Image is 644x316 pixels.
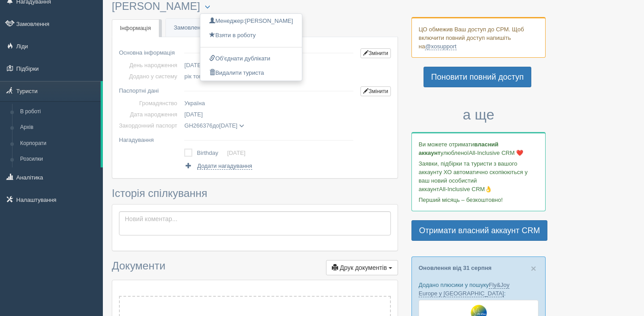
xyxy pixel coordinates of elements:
[112,19,159,38] a: Інформація
[419,281,538,298] p: Додано плюсики у пошуку :
[219,122,237,129] span: [DATE]
[439,186,492,192] span: All-Inclusive CRM👌
[469,149,523,156] span: All-Inclusive CRM ❤️
[531,264,536,273] button: Close
[200,51,302,66] a: Об'єднати дублікати
[360,86,391,96] a: Змінити
[16,104,101,120] a: В роботі
[340,264,387,271] span: Друк документів
[197,147,227,159] td: Birthday
[425,43,456,50] a: @xosupport
[419,159,538,193] p: Заявки, підбірки та туристи з вашого аккаунту ХО автоматично скопіюються у ваш новий особистий ак...
[419,196,538,204] p: Перший місяць – безкоштовно!
[326,260,398,275] button: Друк документів
[112,260,398,275] h3: Документи
[419,141,499,156] b: власний аккаунт
[227,149,246,156] a: [DATE]
[181,60,357,71] td: [DATE] років
[184,111,203,118] span: [DATE]
[360,48,391,58] a: Змінити
[419,282,509,297] a: Fly&Joy Europe у [GEOGRAPHIC_DATA]
[119,44,181,60] td: Основна інформація
[184,122,212,129] span: GH266376
[112,0,398,13] h3: [PERSON_NAME]
[184,122,244,129] span: до
[184,73,206,80] span: рік тому
[119,82,181,98] td: Паспортні дані
[424,67,531,87] a: Поновити повний доступ
[119,120,181,131] td: Закордонний паспорт
[16,151,101,167] a: Розсилки
[184,162,252,170] a: Додати нагадування
[119,60,181,71] td: День народження
[200,28,302,43] a: Взяти в роботу
[119,109,181,120] td: Дата народження
[119,131,181,145] td: Нагадування
[245,17,293,24] span: [PERSON_NAME]
[200,66,302,81] a: Видалити туриста
[197,162,252,170] span: Додати нагадування
[112,188,398,199] h3: Історія спілкування
[411,17,546,58] div: ЦО обмежив Ваш доступ до СРМ. Щоб включити повний доступ напишіть на
[120,25,151,31] span: Інформація
[181,98,357,109] td: Україна
[16,120,101,136] a: Архів
[16,136,101,152] a: Корпорати
[419,265,491,271] a: Оновлення від 31 серпня
[531,263,536,273] span: ×
[200,14,302,29] a: Менеджер:[PERSON_NAME]
[119,71,181,82] td: Додано у систему
[411,107,546,123] h3: а ще
[119,98,181,109] td: Громадянство
[419,140,538,157] p: Ви можете отримати улюбленої
[411,220,547,241] a: Отримати власний аккаунт CRM
[166,19,215,37] a: Замовлення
